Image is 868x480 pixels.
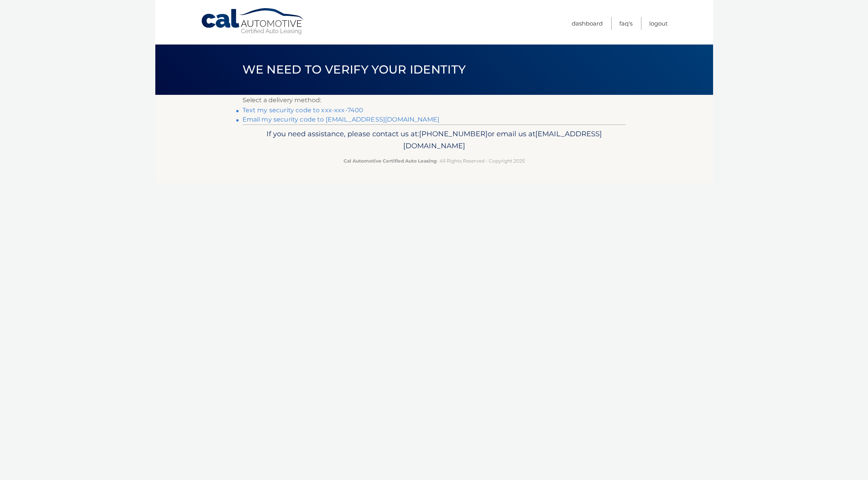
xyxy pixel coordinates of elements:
a: FAQ's [619,17,633,30]
a: Dashboard [572,17,603,30]
p: - All Rights Reserved - Copyright 2025 [248,157,621,165]
a: Cal Automotive [201,8,305,35]
strong: Cal Automotive Certified Auto Leasing [344,158,437,164]
p: Select a delivery method: [242,95,626,106]
span: [PHONE_NUMBER] [419,129,488,138]
p: If you need assistance, please contact us at: or email us at [248,128,621,153]
span: We need to verify your identity [242,62,466,77]
a: Text my security code to xxx-xxx-7400 [242,106,364,114]
a: Logout [649,17,668,30]
a: Email my security code to [EMAIL_ADDRESS][DOMAIN_NAME] [242,116,440,123]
